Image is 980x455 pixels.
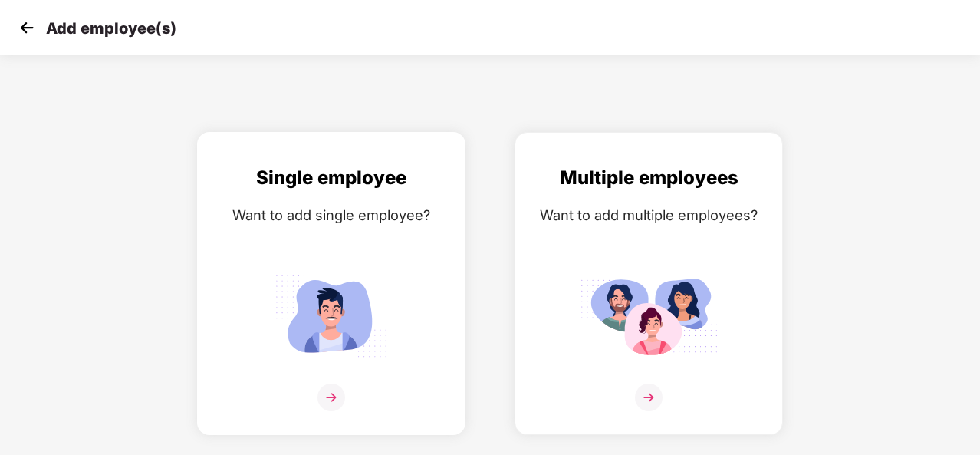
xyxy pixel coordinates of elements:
[317,384,345,411] img: svg+xml;base64,PHN2ZyB4bWxucz0iaHR0cDovL3d3dy53My5vcmcvMjAwMC9zdmciIHdpZHRoPSIzNiIgaGVpZ2h0PSIzNi...
[15,16,38,39] img: svg+xml;base64,PHN2ZyB4bWxucz0iaHR0cDovL3d3dy53My5vcmcvMjAwMC9zdmciIHdpZHRoPSIzMCIgaGVpZ2h0PSIzMC...
[531,204,767,226] div: Want to add multiple employees?
[531,163,767,193] div: Multiple employees
[262,268,400,364] img: svg+xml;base64,PHN2ZyB4bWxucz0iaHR0cDovL3d3dy53My5vcmcvMjAwMC9zdmciIGlkPSJTaW5nbGVfZW1wbG95ZWUiIH...
[46,19,176,38] p: Add employee(s)
[580,268,718,364] img: svg+xml;base64,PHN2ZyB4bWxucz0iaHR0cDovL3d3dy53My5vcmcvMjAwMC9zdmciIGlkPSJNdWx0aXBsZV9lbXBsb3llZS...
[213,204,449,226] div: Want to add single employee?
[635,384,663,411] img: svg+xml;base64,PHN2ZyB4bWxucz0iaHR0cDovL3d3dy53My5vcmcvMjAwMC9zdmciIHdpZHRoPSIzNiIgaGVpZ2h0PSIzNi...
[213,163,449,193] div: Single employee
